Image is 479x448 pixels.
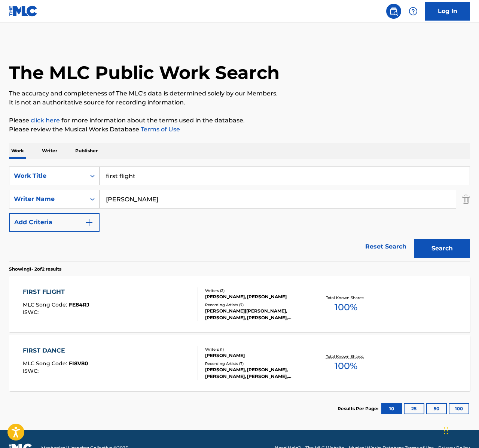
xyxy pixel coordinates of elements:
div: [PERSON_NAME]|[PERSON_NAME], [PERSON_NAME], [PERSON_NAME],[PERSON_NAME], [PERSON_NAME], [PERSON_N... [205,308,308,321]
p: Total Known Shares: [326,295,366,301]
div: Work Title [14,171,81,180]
a: Public Search [386,4,401,19]
button: Add Criteria [9,213,100,232]
p: Please review the Musical Works Database [9,125,470,134]
div: Writer Name [14,195,81,204]
p: Work [9,143,26,159]
p: The accuracy and completeness of The MLC's data is determined solely by our Members. [9,89,470,98]
h1: The MLC Public Work Search [9,61,280,84]
p: Showing 1 - 2 of 2 results [9,266,61,272]
span: ISWC : [23,368,40,374]
a: Reset Search [361,238,410,255]
span: 100 % [335,301,357,314]
a: FIRST DANCEMLC Song Code:FI8V80ISWC:Writers (1)[PERSON_NAME]Recording Artists (7)[PERSON_NAME], [... [9,335,470,391]
img: 9d2ae6d4665cec9f34b9.svg [85,218,94,227]
p: Results Per Page: [338,405,380,412]
p: Publisher [73,143,100,159]
form: Search Form [9,167,470,262]
img: MLC Logo [9,6,38,16]
div: Writers ( 2 ) [205,288,308,293]
a: Log In [425,2,470,21]
div: Help [406,4,421,19]
span: ISWC : [23,309,40,316]
div: [PERSON_NAME], [PERSON_NAME], [PERSON_NAME], [PERSON_NAME], [PERSON_NAME] [205,366,308,380]
button: 10 [381,403,402,414]
div: Recording Artists ( 7 ) [205,361,308,366]
div: Writers ( 1 ) [205,347,308,352]
p: Please for more information about the terms used in the database. [9,116,470,125]
span: MLC Song Code : [23,360,69,367]
div: [PERSON_NAME], [PERSON_NAME] [205,293,308,300]
button: Search [414,239,470,258]
p: Total Known Shares: [326,354,366,359]
span: MLC Song Code : [23,301,69,308]
img: Delete Criterion [462,190,470,208]
a: click here [31,117,60,124]
span: FI8V80 [69,360,88,367]
span: 100 % [335,359,357,373]
p: It is not an authoritative source for recording information. [9,98,470,107]
div: FIRST DANCE [23,346,88,355]
img: help [409,7,418,16]
img: search [389,7,398,16]
a: FIRST FLIGHTMLC Song Code:FE84RJISWC:Writers (2)[PERSON_NAME], [PERSON_NAME]Recording Artists (7)... [9,276,470,332]
span: FE84RJ [69,301,89,308]
a: Terms of Use [139,126,180,133]
button: 100 [449,403,469,414]
button: 25 [404,403,424,414]
div: Drag [444,420,448,442]
div: FIRST FLIGHT [23,287,89,296]
button: 50 [426,403,447,414]
iframe: Chat Widget [442,412,479,448]
p: Writer [40,143,60,159]
div: Recording Artists ( 7 ) [205,302,308,308]
div: [PERSON_NAME] [205,352,308,359]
